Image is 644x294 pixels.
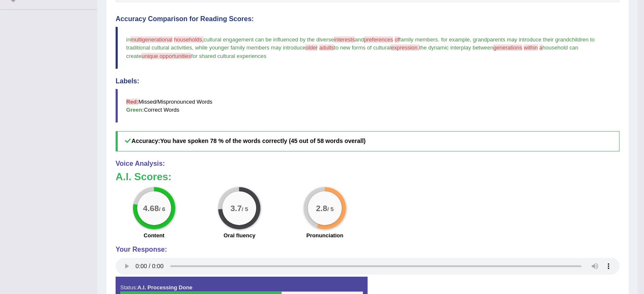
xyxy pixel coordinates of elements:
span: interests [334,36,355,43]
b: You have spoken 78 % of the words correctly (45 out of 58 words overall) [160,137,365,144]
span: adults [319,44,334,51]
label: Pronunciation [306,231,343,239]
h4: Your Response: [116,246,619,253]
span: expression. [391,44,419,51]
span: for shared cultural experiences [191,53,266,59]
span: in [126,36,130,43]
strong: A.I. Processing Done [137,284,192,291]
span: , [192,44,193,51]
h4: Voice Analysis: [116,160,619,168]
big: 4.68 [143,203,159,213]
span: households, [174,36,204,43]
span: within [524,44,538,51]
h5: Accuracy: [116,131,619,151]
span: generations [493,44,522,51]
label: Content [144,231,164,239]
small: / 5 [327,206,334,212]
span: cultural engagement can be influenced by the diverse [204,36,334,43]
small: / 5 [242,206,248,212]
span: of [395,36,399,43]
span: for example [441,36,470,43]
b: A.I. Scores: [116,171,171,182]
blockquote: Missed/Mispronounced Words Correct Words [116,89,619,123]
span: preferences [364,36,393,43]
span: . [438,36,439,43]
small: / 6 [159,206,165,212]
span: a [539,44,542,51]
h4: Labels: [116,77,619,85]
span: household can create [126,44,580,59]
b: Green: [126,107,144,113]
big: 3.7 [231,203,242,213]
span: older [305,44,318,51]
big: 2.8 [316,203,327,213]
span: unique opportunities [141,53,191,59]
span: to new forms of cultural [334,44,391,51]
span: family members [399,36,438,43]
label: Oral fluency [224,231,255,239]
span: and [355,36,364,43]
h4: Accuracy Comparison for Reading Scores: [116,15,619,23]
span: while younger family members may introduce [195,44,306,51]
span: multigenerational [130,36,172,43]
b: Red: [126,99,138,105]
span: the dynamic interplay between [419,44,494,51]
span: , [470,36,471,43]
